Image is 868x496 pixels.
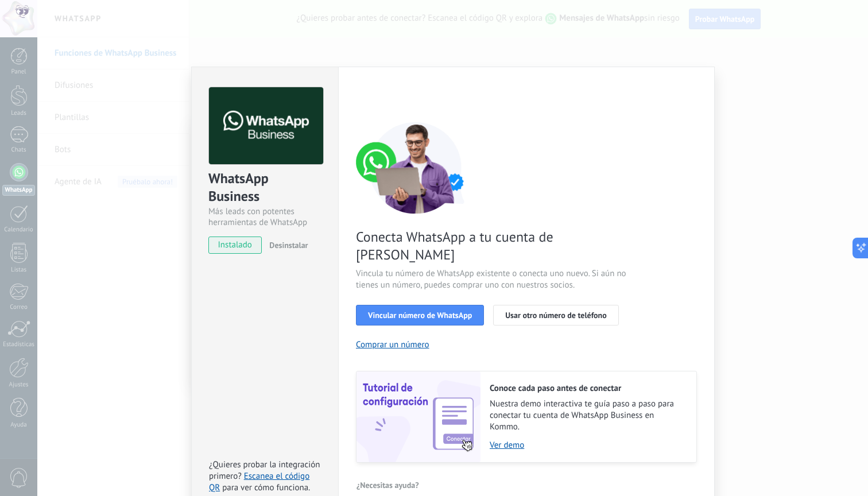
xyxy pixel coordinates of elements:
[356,339,429,350] button: Comprar un número
[368,311,472,319] span: Vincular número de WhatsApp
[490,383,685,394] h2: Conoce cada paso antes de conectar
[490,398,685,433] span: Nuestra demo interactiva te guía paso a paso para conectar tu cuenta de WhatsApp Business en Kommo.
[356,305,484,325] button: Vincular número de WhatsApp
[269,240,308,250] span: Desinstalar
[222,482,310,493] span: para ver cómo funciona.
[356,122,476,214] img: connect number
[505,311,606,319] span: Usar otro número de teléfono
[356,228,629,263] span: Conecta WhatsApp a tu cuenta de [PERSON_NAME]
[209,87,323,165] img: logo_main.png
[208,169,321,206] div: WhatsApp Business
[208,206,321,228] div: Más leads con potentes herramientas de WhatsApp
[490,440,685,451] a: Ver demo
[356,476,420,494] button: ¿Necesitas ayuda?
[209,471,309,493] a: Escanea el código QR
[209,459,320,482] span: ¿Quieres probar la integración primero?
[493,305,618,325] button: Usar otro número de teléfono
[356,481,419,489] span: ¿Necesitas ayuda?
[209,237,261,254] span: instalado
[356,268,629,291] span: Vincula tu número de WhatsApp existente o conecta uno nuevo. Si aún no tienes un número, puedes c...
[265,237,308,254] button: Desinstalar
